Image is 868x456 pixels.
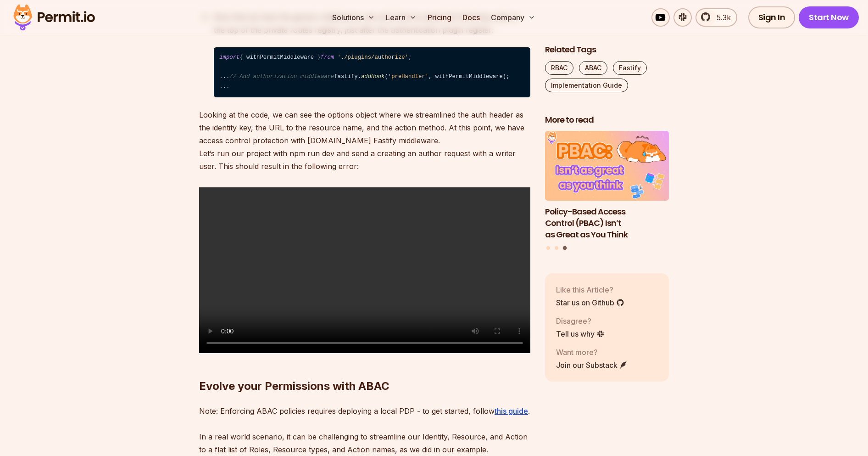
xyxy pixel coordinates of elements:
[199,342,530,394] h2: Evolve your Permissions with ABAC
[545,114,669,126] h2: More to read
[696,8,737,27] a: 5.3k
[199,405,530,456] p: Note: Enforcing ABAC policies requires deploying a local PDP - to get started, follow . In a real...
[799,6,859,28] a: Start Now
[613,61,647,75] a: Fastify
[214,47,530,97] code: { withPermitMiddleware } ; ⁠ ... fastify. ( , withPermitMiddleware);⁠ ...
[711,12,731,23] span: 5.3k
[556,328,605,339] a: Tell us why
[545,131,669,252] div: Posts
[199,108,530,173] p: Looking at the code, we can see the options object where we streamlined the auth header as the id...
[579,61,607,75] a: ABAC
[545,131,669,201] img: Policy-Based Access Control (PBAC) Isn’t as Great as You Think
[556,360,628,371] a: Join our Substack
[459,8,484,27] a: Docs
[219,54,239,61] span: import
[495,406,528,416] a: this guide
[199,187,530,353] video: Sorry, your browser doesn't support embedded videos.
[338,54,408,61] span: './plugins/authorize'
[388,73,428,80] span: 'preHandler'
[545,131,669,241] a: Policy-Based Access Control (PBAC) Isn’t as Great as You ThinkPolicy-Based Access Control (PBAC) ...
[545,131,669,241] li: 3 of 3
[556,284,624,295] p: Like this Article?
[556,297,624,308] a: Star us on Github
[361,73,384,80] span: addHook
[229,73,334,80] span: // Add authorization middleware
[545,44,669,56] h2: Related Tags
[328,8,378,27] button: Solutions
[545,61,573,75] a: RBAC
[9,2,99,33] img: Permit logo
[556,347,628,358] p: Want more?
[545,79,628,92] a: Implementation Guide
[562,246,567,250] button: Go to slide 3
[321,54,334,61] span: from
[382,8,420,27] button: Learn
[556,315,605,327] p: Disagree?
[748,6,796,28] a: Sign In
[545,206,669,240] h3: Policy-Based Access Control (PBAC) Isn’t as Great as You Think
[424,8,455,27] a: Pricing
[487,8,539,27] button: Company
[555,246,558,250] button: Go to slide 2
[546,246,550,250] button: Go to slide 1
